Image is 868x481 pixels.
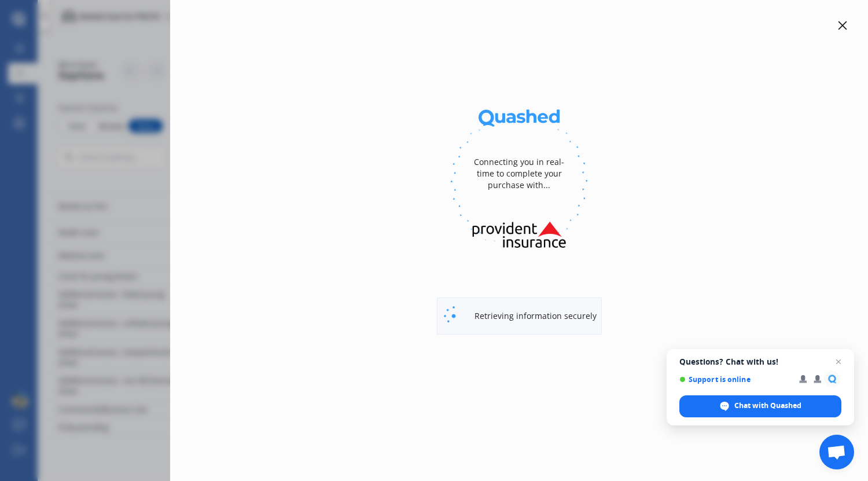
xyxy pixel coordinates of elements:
[679,357,841,366] span: Questions? Chat with us!
[450,208,589,260] img: Provident.png
[734,401,801,411] span: Chat with Quashed
[442,304,465,328] img: full-integration-connection.8b26c42c877a2fbd0617.gif
[473,139,565,208] div: Connecting you in real-time to complete your purchase with...
[437,298,602,335] div: Retrieving information securely
[819,435,854,469] div: Open chat
[679,375,791,384] span: Support is online
[832,355,845,369] span: Close chat
[679,395,841,417] div: Chat with Quashed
